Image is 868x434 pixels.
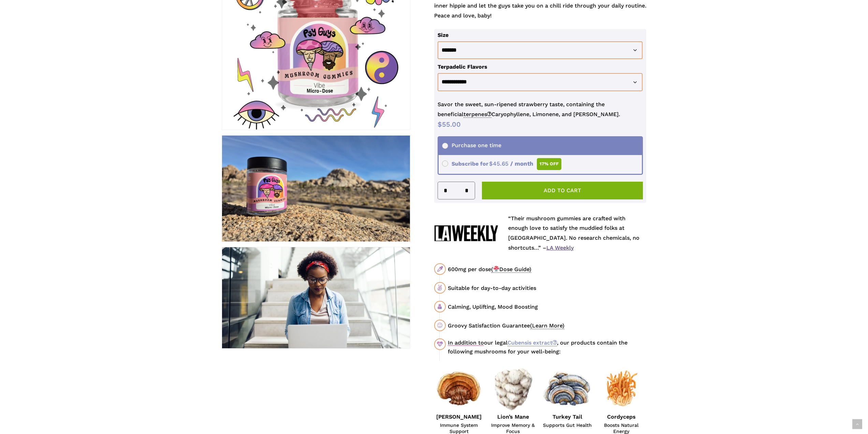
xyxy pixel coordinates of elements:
strong: Turkey Tail [553,414,582,420]
img: Turkey Tail Mushroom Illustration [542,364,592,414]
strong: [PERSON_NAME] [436,414,482,420]
strong: Cordyceps [607,414,636,420]
img: La Weekly Logo [434,225,498,241]
a: Back to top [852,419,862,429]
div: Calming, Uplifting, Mood Boosting [448,303,646,311]
span: $ [438,120,442,128]
p: Savor the sweet, sun-ripened strawberry taste, containing the beneficial Caryophyllene, Limonene,... [438,100,643,120]
img: Lions Mane Mushroom Illustration [488,364,538,414]
label: Terpadelic Flavors [438,64,487,70]
img: Red Reishi Mushroom Illustration [434,364,484,414]
span: Subscribe for [442,160,562,167]
u: In addition to [448,339,484,346]
bdi: 55.00 [438,120,461,128]
span: terpenes [464,111,491,118]
div: 600mg per dose [448,265,646,274]
input: Product quantity [450,182,462,199]
span: 45.65 [489,160,509,167]
img: 🍄 [494,266,499,271]
span: Supports Gut Health [542,422,592,428]
span: $ [489,160,493,167]
img: Cordyceps Mushroom Illustration [597,364,646,414]
a: Cubensis extract [507,339,557,346]
strong: Lion’s Mane [497,414,529,420]
span: Purchase one time [442,142,501,149]
div: Groovy Satisfaction Guarantee [448,321,646,330]
a: LA Weekly [546,244,574,251]
p: “Their mushroom gummies are crafted with enough love to satisfy the muddied folks at [GEOGRAPHIC_... [508,214,646,253]
label: Size [438,32,448,38]
span: (Learn More) [530,322,564,329]
button: Add to cart [482,182,643,199]
span: / month [510,160,533,167]
span: ( Dose Guide) [491,266,531,273]
div: our legal , our products contain the following mushrooms for your well-being: [448,338,646,356]
div: Suitable for day-to-day activities [448,284,646,292]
